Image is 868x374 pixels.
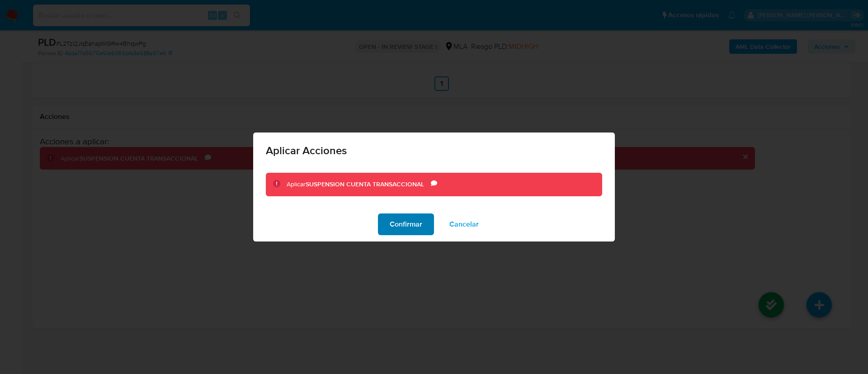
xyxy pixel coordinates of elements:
span: Confirmar [390,214,422,234]
span: Cancelar [449,214,479,234]
div: Aplicar [287,180,431,189]
button: Confirmar [378,213,434,235]
button: Cancelar [438,213,491,235]
span: Aplicar Acciones [266,145,602,156]
b: SUSPENSION CUENTA TRANSACCIONAL [306,180,424,189]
